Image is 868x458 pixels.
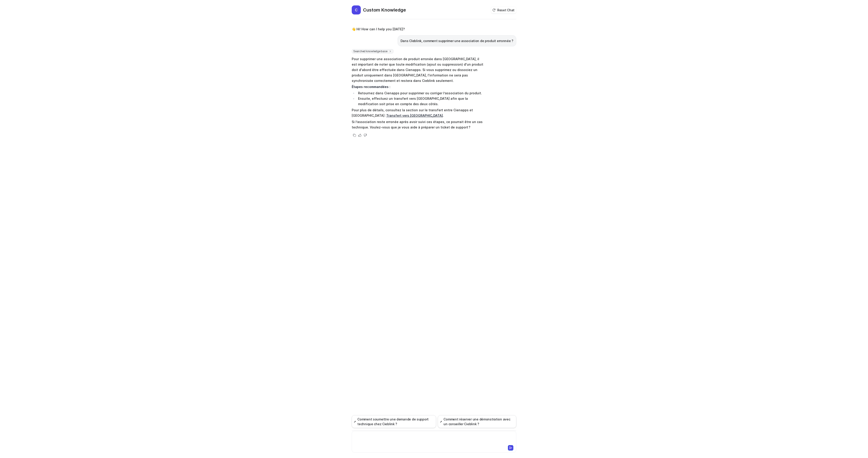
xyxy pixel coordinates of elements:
[352,49,394,54] span: Searched knowledge base
[401,38,513,44] p: Dans CIeblink, comment supprimer une association de produit erronnée ?
[352,119,484,130] p: Si l’association reste erronée après avoir suivi ces étapes, ce pourrait être un cas technique. V...
[363,7,406,13] h2: Custom Knowledge
[357,96,484,107] li: Ensuite, effectuez un transfert vers [GEOGRAPHIC_DATA] afin que la modification soit prise en com...
[352,26,405,32] p: 👋 Hi! How can I help you [DATE]?
[438,415,516,428] button: Comment réserver une démonstration avec un conseiller Cieblink ?
[352,415,436,428] button: Comment soumettre une demande de support technique chez Cieblink ?
[491,7,516,13] button: Reset Chat
[352,107,484,118] p: Pour plus de détails, consultez la section sur le transfert entre Cienapps et [GEOGRAPHIC_DATA] : .
[357,90,484,96] li: Retournez dans Cienapps pour supprimer ou corriger l’association du produit.
[352,56,484,83] p: Pour supprimer une association de produit erronée dans [GEOGRAPHIC_DATA], il est important de not...
[352,85,390,89] strong: Étapes recommandées :
[386,114,443,117] a: Transfert vers [GEOGRAPHIC_DATA]
[352,5,361,14] span: C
